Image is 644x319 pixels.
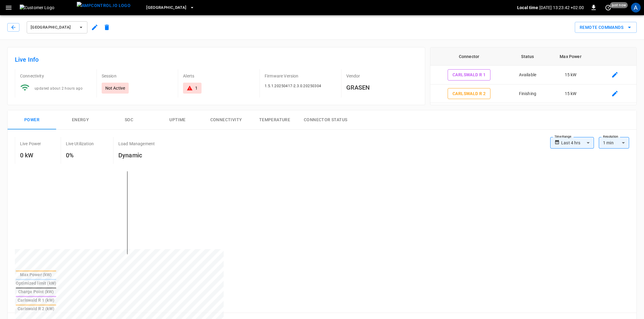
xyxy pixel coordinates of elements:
button: Temperature [250,110,299,130]
p: Connectivity [20,73,92,79]
span: just now [610,2,628,8]
button: set refresh interval [603,3,613,12]
p: Vendor [346,73,418,79]
button: SOC [105,110,153,130]
button: Carlswald R 1 [448,69,490,81]
img: ampcontrol.io logo [77,2,130,9]
h6: Live Info [15,55,418,64]
button: Power [8,110,56,130]
h6: GRASEN [346,83,418,92]
span: [GEOGRAPHIC_DATA] [31,24,76,31]
button: Carlswald R 2 [448,88,490,99]
div: profile-icon [631,3,641,12]
td: Finishing [508,84,547,103]
td: Available [508,66,547,84]
h6: 0% [66,150,94,160]
h6: Dynamic [118,150,155,160]
button: Energy [56,110,105,130]
p: Not Active [105,85,125,91]
button: Uptime [153,110,202,130]
span: 1.5.1.20250417-2.3.0.20250304 [265,84,321,88]
td: 15 kW [547,84,594,103]
div: Last 4 hrs [561,137,594,149]
h6: 0 kW [20,150,41,160]
span: updated about 2 hours ago [35,86,83,91]
p: Load Management [118,141,155,147]
p: Live Utilization [66,141,94,147]
button: Connectivity [202,110,250,130]
button: Remote Commands [575,22,637,33]
p: [DATE] 13:23:42 +02:00 [539,5,584,11]
div: 1 min [599,137,629,149]
table: connector table [430,47,636,103]
button: [GEOGRAPHIC_DATA] [27,21,87,33]
p: Alerts [183,73,255,79]
th: Connector [430,47,507,66]
th: Status [508,47,547,66]
th: Max Power [547,47,594,66]
p: Session [102,73,173,79]
div: remote commands options [575,22,637,33]
p: Live Power [20,141,41,147]
button: Connector Status [299,110,352,130]
p: Firmware Version [265,73,336,79]
label: Time Range [554,134,571,139]
img: Customer Logo [20,5,74,11]
span: [GEOGRAPHIC_DATA] [146,4,186,11]
label: Resolution [603,134,618,139]
button: [GEOGRAPHIC_DATA] [144,2,197,14]
div: 1 [195,85,198,91]
p: Local time [517,5,538,11]
td: 15 kW [547,66,594,84]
